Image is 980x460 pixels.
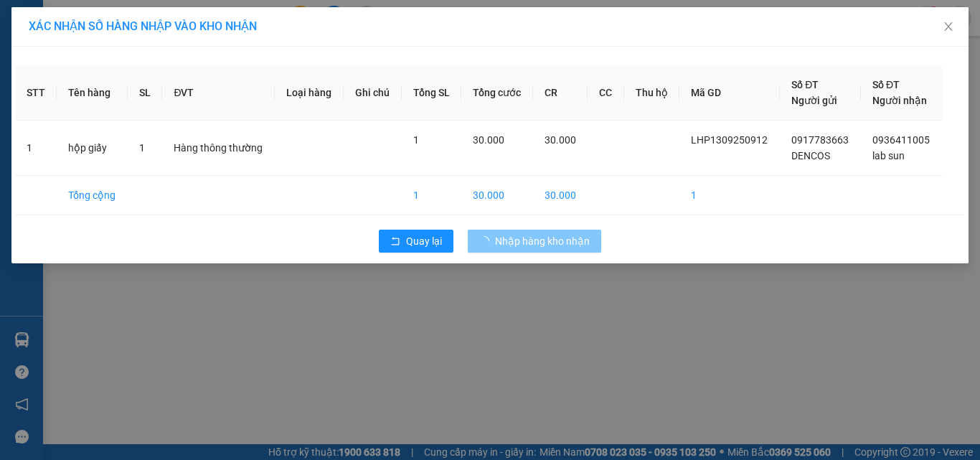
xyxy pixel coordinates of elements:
[791,95,837,106] span: Người gửi
[15,121,57,176] td: 1
[162,65,275,121] th: ĐVT
[402,176,462,215] td: 1
[100,24,295,39] strong: CÔNG TY TNHH VĨNH QUANG
[588,65,623,121] th: CC
[275,65,344,121] th: Loại hàng
[15,65,57,121] th: STT
[13,22,80,90] img: logo
[872,95,927,106] span: Người nhận
[461,65,533,121] th: Tổng cước
[162,121,275,176] td: Hàng thông thường
[151,60,244,71] strong: Hotline : 0889 23 23 23
[413,134,419,146] span: 1
[379,230,453,253] button: rollbackQuay lại
[495,233,590,249] span: Nhập hàng kho nhận
[533,65,588,121] th: CR
[402,65,462,121] th: Tổng SL
[533,176,588,215] td: 30.000
[461,176,533,215] td: 30.000
[679,65,780,121] th: Mã GD
[139,142,145,154] span: 1
[133,76,167,87] span: Website
[791,79,819,90] span: Số ĐT
[872,134,930,146] span: 0936411005
[928,7,969,47] button: Close
[791,150,830,161] span: DENCOS
[679,176,780,215] td: 1
[344,65,402,121] th: Ghi chú
[139,42,255,57] strong: PHIẾU GỬI HÀNG
[691,134,768,146] span: LHP1309250912
[406,233,442,249] span: Quay lại
[872,150,905,161] span: lab sun
[624,65,680,121] th: Thu hộ
[943,21,954,32] span: close
[29,19,257,33] span: XÁC NHẬN SỐ HÀNG NHẬP VÀO KHO NHẬN
[390,236,400,248] span: rollback
[128,65,162,121] th: SL
[57,65,128,121] th: Tên hàng
[468,230,601,253] button: Nhập hàng kho nhận
[57,121,128,176] td: hộp giấy
[57,176,128,215] td: Tổng cộng
[545,134,576,146] span: 30.000
[872,79,900,90] span: Số ĐT
[133,74,260,88] strong: : [DOMAIN_NAME]
[791,134,849,146] span: 0917783663
[473,134,504,146] span: 30.000
[479,236,495,246] span: loading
